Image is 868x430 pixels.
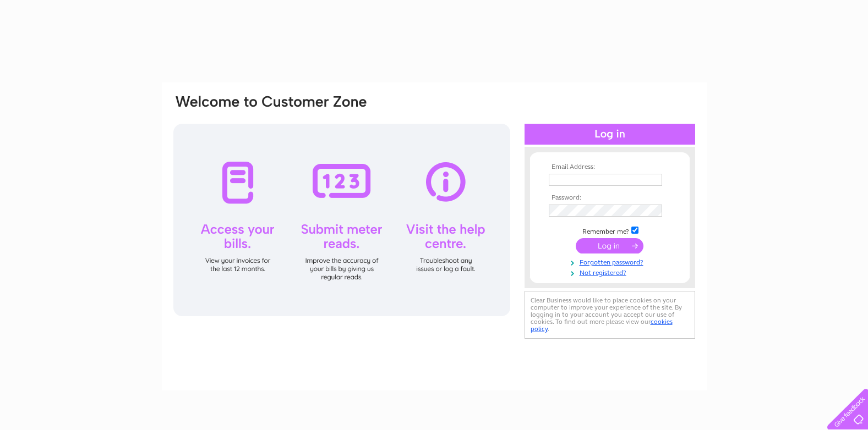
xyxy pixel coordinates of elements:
th: Email Address: [546,163,674,171]
div: Clear Business would like to place cookies on your computer to improve your experience of the sit... [525,291,695,339]
td: Remember me? [546,225,674,236]
a: Not registered? [549,267,674,277]
input: Submit [576,238,643,253]
a: cookies policy [531,318,673,333]
th: Password: [546,194,674,202]
a: Forgotten password? [549,256,674,267]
